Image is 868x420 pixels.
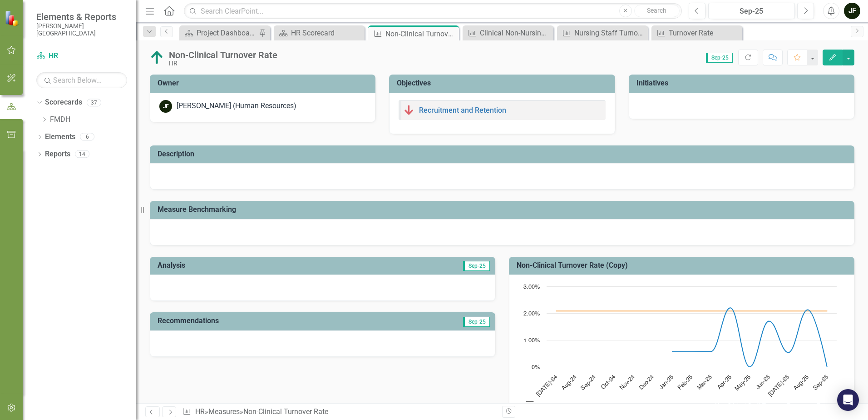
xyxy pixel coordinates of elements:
div: Open Intercom Messenger [837,389,859,411]
small: [PERSON_NAME][GEOGRAPHIC_DATA] [36,22,127,37]
a: Project Dashboard [182,27,256,39]
button: Show Non-Clinical Staff Turnover Rate [706,401,798,408]
a: Measures [208,407,240,416]
text: Jan-25 [658,374,675,390]
div: » » [182,407,495,417]
span: Search [647,7,666,14]
a: Reports [45,149,70,160]
text: Feb-25 [677,374,694,391]
a: HR [36,51,127,61]
text: 1.00% [523,338,540,344]
div: Clinical Non-Nursing Turnover Rate [480,27,551,39]
g: Target, line 2 of 2 with 15 data points. [555,310,829,313]
h3: Objectives [397,79,610,87]
a: Turnover Rate [654,27,740,39]
text: Sep-25 [812,374,829,391]
text: 3.00% [523,284,540,290]
button: Sep-25 [708,3,795,19]
div: 6 [80,133,94,141]
text: Nov-24 [619,374,636,391]
text: Aug-25 [793,374,810,391]
img: Above Target [150,50,164,65]
text: Aug-24 [561,374,578,391]
text: Oct-24 [600,374,616,390]
button: Show Target [808,401,833,408]
div: Nursing Staff Turnover Rate [574,27,646,39]
div: Project Dashboard [197,27,256,39]
a: FMDH [50,115,136,125]
div: Chart. Highcharts interactive chart. [518,282,845,418]
text: [DATE]-24 [535,374,559,398]
a: HR [195,407,205,416]
div: HR Scorecard [291,27,362,39]
text: Sep-24 [580,374,597,391]
text: 2.00% [523,311,540,317]
a: Nursing Staff Turnover Rate [559,27,646,39]
h3: Measure Benchmarking [158,205,850,214]
h3: Analysis [158,261,324,270]
div: Sep-25 [711,6,792,17]
button: View chart menu, Chart [523,398,536,410]
text: [DATE]-25 [767,374,791,398]
a: Recruitment and Retention [419,106,506,115]
h3: Recommendations [158,317,387,325]
div: Non-Clinical Turnover Rate [243,407,328,416]
text: Dec-24 [638,374,655,391]
text: 0% [532,365,540,370]
img: ClearPoint Strategy [5,10,20,26]
span: Sep-25 [463,261,490,271]
button: Search [634,5,680,17]
h3: Owner [158,79,371,87]
h3: Initiatives [636,79,850,87]
span: Sep-25 [463,317,490,327]
text: May-25 [734,374,752,392]
div: HR [169,60,277,67]
input: Search ClearPoint... [184,3,682,19]
div: [PERSON_NAME] (Human Resources) [177,101,296,111]
button: JF [844,3,860,19]
text: Jun-25 [755,374,771,390]
text: Mar-25 [696,374,713,391]
a: HR Scorecard [276,27,362,39]
div: Non-Clinical Turnover Rate [385,28,457,40]
h3: Non-Clinical Turnover Rate (Copy) [517,261,850,270]
a: Elements [45,132,75,142]
a: Scorecards [45,97,82,108]
span: Sep-25 [706,53,733,63]
div: 37 [87,99,101,106]
h3: Description [158,150,850,158]
div: 14 [75,150,89,158]
img: Below Plan [404,105,414,115]
div: Non-Clinical Turnover Rate [169,50,277,60]
span: Elements & Reports [36,11,127,22]
svg: Interactive chart [518,282,841,418]
input: Search Below... [36,72,127,88]
text: Apr-25 [716,374,733,390]
div: JF [159,100,172,113]
div: Turnover Rate [669,27,740,39]
a: Clinical Non-Nursing Turnover Rate [465,27,551,39]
